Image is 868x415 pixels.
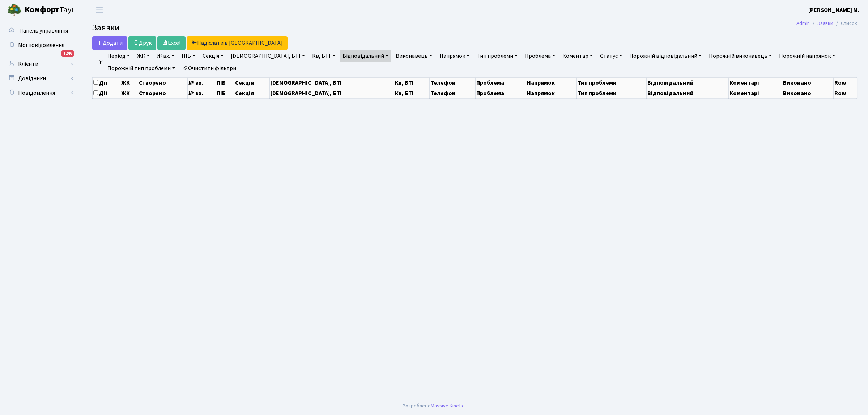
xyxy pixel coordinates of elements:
th: ПІБ [216,77,234,88]
a: Панель управління [4,23,76,38]
th: Виконано [782,77,834,88]
a: Admin [796,20,810,27]
span: Таун [25,4,76,16]
a: Виконавець [393,50,435,62]
th: ПІБ [216,88,234,98]
a: Друк [128,36,156,50]
a: Massive Kinetic [431,402,464,410]
a: Порожній тип проблеми [105,62,178,74]
th: [DEMOGRAPHIC_DATA], БТІ [269,88,394,98]
a: Надіслати в [GEOGRAPHIC_DATA] [187,36,288,50]
a: Excel [157,36,186,50]
th: Дії [93,77,120,88]
th: Проблема [476,88,526,98]
span: Мої повідомлення [18,41,64,49]
a: Напрямок [437,50,472,62]
th: Тип проблеми [577,77,647,88]
a: Відповідальний [340,50,391,62]
a: ЖК [134,50,153,62]
a: Мої повідомлення1246 [4,38,76,52]
th: Напрямок [526,77,577,88]
th: Створено [138,77,187,88]
b: Комфорт [25,4,59,16]
th: Тип проблеми [577,88,647,98]
th: Row [834,77,857,88]
span: Панель управління [19,27,68,35]
a: Повідомлення [4,86,76,100]
th: Секція [234,77,269,88]
a: Порожній виконавець [706,50,775,62]
b: [PERSON_NAME] М. [808,6,859,14]
nav: breadcrumb [786,16,868,31]
a: [PERSON_NAME] М. [808,6,859,14]
a: Статус [597,50,625,62]
a: Клієнти [4,57,76,71]
th: [DEMOGRAPHIC_DATA], БТІ [269,77,394,88]
th: Напрямок [526,88,577,98]
th: Коментарі [729,88,782,98]
th: Секція [234,88,269,98]
div: 1246 [61,50,74,57]
th: № вх. [187,77,216,88]
th: Кв, БТІ [394,88,429,98]
a: Заявки [817,20,833,27]
th: Дії [93,88,120,98]
li: Список [833,20,857,27]
a: Проблема [522,50,558,62]
a: Довідники [4,71,76,86]
th: Відповідальний [647,77,729,88]
span: Заявки [92,21,120,34]
img: logo.png [7,3,22,17]
th: Телефон [429,88,476,98]
a: Період [105,50,133,62]
th: Кв, БТІ [394,77,429,88]
a: Коментар [559,50,596,62]
th: Відповідальний [647,88,729,98]
a: Секція [200,50,226,62]
th: Телефон [429,77,476,88]
th: Виконано [782,88,834,98]
button: Переключити навігацію [90,4,109,16]
th: Проблема [476,77,526,88]
th: № вх. [187,88,216,98]
th: Створено [138,88,187,98]
div: Розроблено . [403,402,465,410]
a: Кв, БТІ [309,50,338,62]
th: Коментарі [729,77,782,88]
a: ПІБ [179,50,198,62]
a: Тип проблеми [474,50,520,62]
a: № вх. [154,50,177,62]
th: Row [834,88,857,98]
a: [DEMOGRAPHIC_DATA], БТІ [228,50,308,62]
a: Порожній відповідальний [626,50,705,62]
a: Очистити фільтри [179,62,239,74]
th: ЖК [120,77,138,88]
th: ЖК [120,88,138,98]
span: Додати [97,39,123,47]
a: Порожній напрямок [776,50,838,62]
a: Додати [92,36,127,50]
